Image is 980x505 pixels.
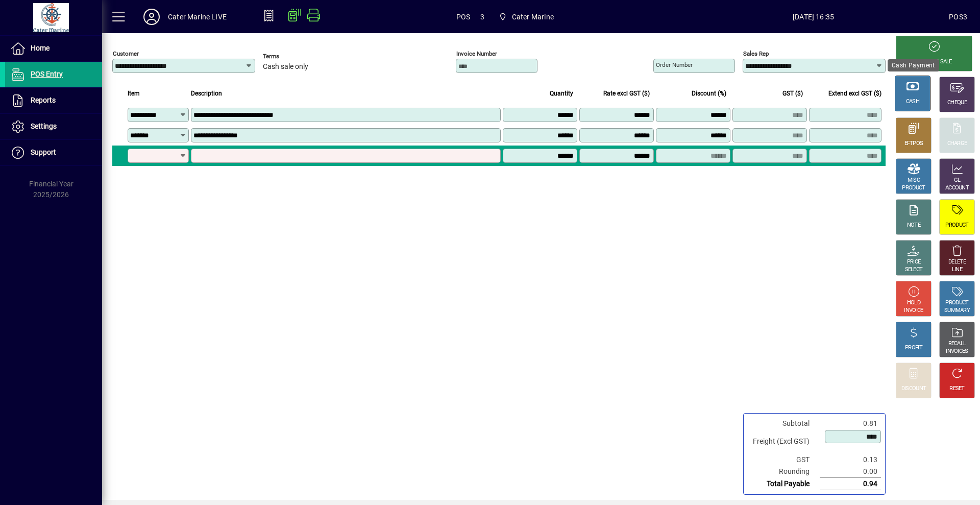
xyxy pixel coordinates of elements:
[168,9,227,25] div: Cater Marine LIVE
[916,58,952,66] div: PROCESS SALE
[31,122,57,130] span: Settings
[31,70,63,78] span: POS Entry
[944,307,970,315] div: SUMMARY
[678,9,949,25] span: [DATE] 16:35
[743,50,769,57] mat-label: Sales rep
[828,88,881,99] span: Extend excl GST ($)
[948,258,966,266] div: DELETE
[947,99,967,107] div: CHEQUE
[263,63,308,71] span: Cash sale only
[954,177,961,184] div: GL
[128,88,140,99] span: Item
[820,418,881,429] td: 0.81
[31,148,56,156] span: Support
[5,140,102,165] a: Support
[905,344,922,352] div: PROFIT
[888,59,939,71] div: Cash Payment
[656,61,693,68] mat-label: Order number
[945,184,969,192] div: ACCOUNT
[263,53,324,60] span: Terms
[5,36,102,61] a: Home
[5,114,102,139] a: Settings
[456,50,497,57] mat-label: Invoice number
[949,385,965,393] div: RESET
[902,184,925,192] div: PRODUCT
[907,222,920,229] div: NOTE
[748,418,820,429] td: Subtotal
[550,88,573,99] span: Quantity
[191,88,222,99] span: Description
[904,307,923,315] div: INVOICE
[905,266,923,274] div: SELECT
[947,140,967,148] div: CHARGE
[603,88,650,99] span: Rate excl GST ($)
[692,88,726,99] span: Discount (%)
[748,454,820,466] td: GST
[782,88,803,99] span: GST ($)
[949,9,967,25] div: POS3
[31,96,56,104] span: Reports
[31,44,50,52] span: Home
[512,9,554,25] span: Cater Marine
[748,429,820,454] td: Freight (Excl GST)
[820,466,881,478] td: 0.00
[820,454,881,466] td: 0.13
[748,466,820,478] td: Rounding
[906,98,919,106] div: CASH
[945,222,968,229] div: PRODUCT
[5,88,102,113] a: Reports
[495,8,558,26] span: Cater Marine
[113,50,139,57] mat-label: Customer
[907,258,921,266] div: PRICE
[748,478,820,490] td: Total Payable
[456,9,471,25] span: POS
[135,8,168,26] button: Profile
[945,299,968,307] div: PRODUCT
[820,478,881,490] td: 0.94
[904,140,923,148] div: EFTPOS
[952,266,962,274] div: LINE
[948,340,966,348] div: RECALL
[901,385,926,393] div: DISCOUNT
[907,299,920,307] div: HOLD
[908,177,920,184] div: MISC
[946,348,968,355] div: INVOICES
[480,9,484,25] span: 3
